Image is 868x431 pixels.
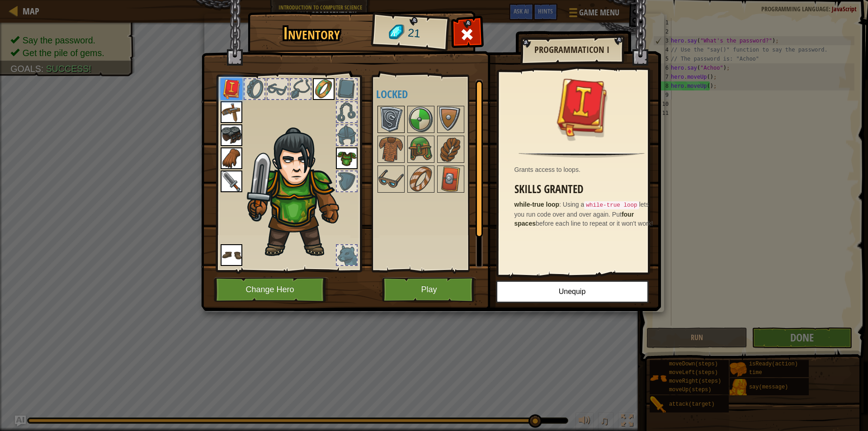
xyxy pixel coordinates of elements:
span: 21 [407,25,421,42]
img: portrait.png [408,137,434,162]
img: portrait.png [378,137,404,162]
h1: Inventory [254,24,369,43]
button: Play [382,277,476,302]
span: Using a lets you run code over and over again. Put before each line to repeat or it won't work! [514,201,653,227]
h3: Skills Granted [514,183,654,195]
img: portrait.png [408,166,434,192]
img: portrait.png [438,137,463,162]
img: portrait.png [221,171,242,192]
img: portrait.png [313,78,335,100]
code: while-true loop [584,201,639,209]
img: portrait.png [336,147,358,169]
img: portrait.png [221,147,242,169]
img: portrait.png [378,166,404,192]
img: portrait.png [552,78,611,137]
h2: Programmaticon I [529,45,614,55]
div: Grants access to loops. [514,165,654,174]
strong: while-true loop [514,201,560,208]
img: hr.png [519,152,644,158]
img: portrait.png [221,124,242,146]
strong: four spaces [514,211,634,227]
img: portrait.png [438,166,463,192]
img: portrait.png [378,107,404,132]
h4: Locked [376,88,490,100]
img: portrait.png [221,78,242,100]
img: portrait.png [221,101,242,123]
img: portrait.png [221,244,242,266]
button: Change Hero [214,277,329,302]
span: : [559,201,563,208]
img: portrait.png [408,107,434,132]
img: hair_2.png [243,127,354,259]
img: portrait.png [438,107,463,132]
button: Unequip [496,280,649,303]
